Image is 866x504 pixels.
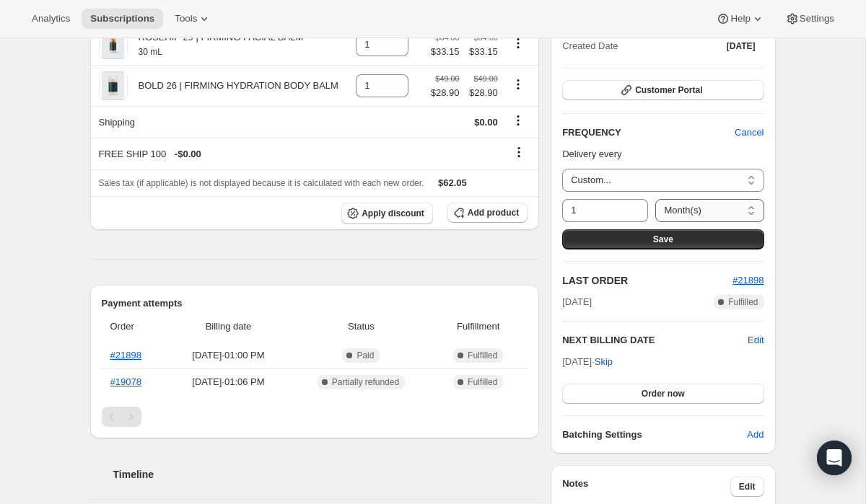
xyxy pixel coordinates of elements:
[474,117,498,128] span: $0.00
[562,356,613,367] span: [DATE] ·
[447,203,528,223] button: Add product
[586,350,621,373] button: Skip
[727,40,756,52] span: [DATE]
[172,375,284,389] span: [DATE] · 01:06 PM
[642,388,685,399] span: Order now
[82,9,163,29] button: Subscriptions
[730,13,750,25] span: Help
[562,295,592,309] span: [DATE]
[113,467,540,482] h2: Timeline
[128,79,338,93] div: BOLD 26 | FIRMING HYDRATION BODY BALM
[172,319,284,334] span: Billing date
[468,45,497,59] span: $33.15
[102,296,528,311] h2: Payment attempts
[332,376,399,388] span: Partially refunded
[562,80,764,100] button: Customer Portal
[341,203,433,224] button: Apply discount
[23,9,79,29] button: Analytics
[90,106,350,138] th: Shipping
[653,234,673,245] span: Save
[435,74,459,83] small: $49.00
[507,112,530,128] button: Shipping actions
[507,35,530,51] button: Product actions
[32,13,70,25] span: Analytics
[99,178,424,188] span: Sales tax (if applicable) is not displayed because it is calculated with each new order.
[175,147,201,162] span: - $0.00
[357,350,374,361] span: Paid
[726,121,772,144] button: Cancel
[110,376,141,387] a: #19078
[562,333,748,348] h2: NEXT BILLING DATE
[468,350,497,361] span: Fulfilled
[728,296,758,308] span: Fulfilled
[431,45,460,59] span: $33.15
[294,319,429,334] span: Status
[175,13,197,25] span: Tools
[562,477,730,497] h3: Notes
[739,481,756,492] span: Edit
[468,86,497,100] span: $28.90
[128,30,304,59] div: ROSEHIP 29 | FIRMING FACIAL BALM
[718,36,764,56] button: [DATE]
[172,348,284,363] span: [DATE] · 01:00 PM
[732,275,764,286] a: #21898
[166,9,220,29] button: Tools
[635,84,702,96] span: Customer Portal
[595,355,613,369] span: Skip
[732,273,764,288] button: #21898
[562,39,618,53] span: Created Date
[562,229,764,249] button: Save
[777,9,843,29] button: Settings
[562,428,747,442] h6: Batching Settings
[507,76,530,92] button: Product actions
[730,477,764,497] button: Edit
[738,423,772,446] button: Add
[562,273,732,288] h2: LAST ORDER
[707,9,773,29] button: Help
[748,333,764,348] button: Edit
[362,208,424,219] span: Apply discount
[102,407,528,427] nav: Pagination
[562,384,764,404] button: Order now
[110,350,141,361] a: #21898
[431,86,460,100] span: $28.90
[438,177,467,188] span: $62.05
[735,125,764,140] span: Cancel
[437,319,519,334] span: Fulfillment
[562,147,764,162] p: Delivery every
[139,47,162,57] small: 30 mL
[817,441,852,475] div: Open Intercom Messenger
[800,13,834,25] span: Settings
[468,207,519,218] span: Add product
[747,428,764,442] span: Add
[102,311,168,342] th: Order
[474,74,498,83] small: $49.00
[99,147,498,162] div: FREE SHIP 100
[90,13,154,25] span: Subscriptions
[468,376,497,388] span: Fulfilled
[562,125,735,140] h2: FREQUENCY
